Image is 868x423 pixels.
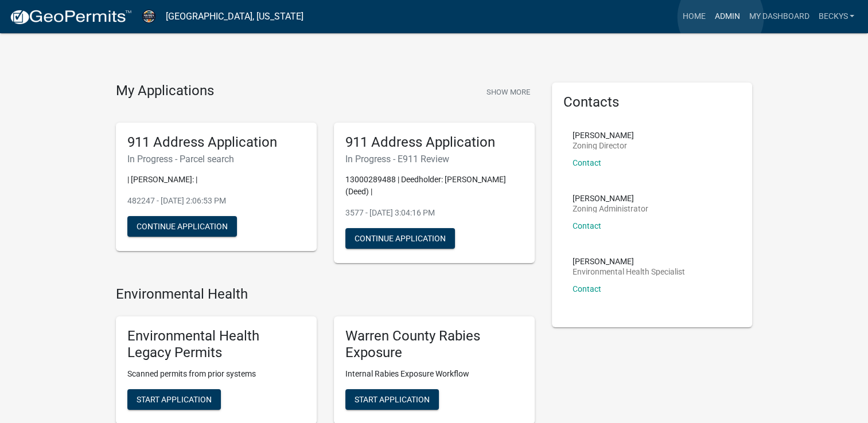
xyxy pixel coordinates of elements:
[573,158,601,167] a: Contact
[573,257,685,265] p: [PERSON_NAME]
[573,268,685,276] p: Environmental Health Specialist
[345,368,523,380] p: Internal Rabies Exposure Workflow
[573,284,601,293] a: Contact
[127,195,305,207] p: 482247 - [DATE] 2:06:53 PM
[573,142,634,150] p: Zoning Director
[813,6,859,28] a: beckys
[345,134,523,151] h5: 911 Address Application
[127,216,237,237] button: Continue Application
[482,83,535,101] button: Show More
[345,154,523,164] h6: In Progress - E911 Review
[127,174,305,186] p: | [PERSON_NAME]: |
[678,6,710,28] a: Home
[345,207,523,219] p: 3577 - [DATE] 3:04:16 PM
[127,134,305,151] h5: 911 Address Application
[573,221,601,230] a: Contact
[345,174,523,198] p: 13000289488 | Deedholder: [PERSON_NAME] (Deed) |
[116,83,214,100] h4: My Applications
[563,94,741,111] h5: Contacts
[127,368,305,380] p: Scanned permits from prior systems
[127,328,305,361] h5: Environmental Health Legacy Permits
[744,6,813,28] a: My Dashboard
[573,131,634,139] p: [PERSON_NAME]
[141,9,157,24] img: Warren County, Iowa
[116,286,535,303] h4: Environmental Health
[127,389,221,410] button: Start Application
[166,7,303,26] a: [GEOGRAPHIC_DATA], [US_STATE]
[710,6,744,28] a: Admin
[573,205,648,213] p: Zoning Administrator
[355,394,430,404] span: Start Application
[345,228,455,249] button: Continue Application
[573,194,648,202] p: [PERSON_NAME]
[345,328,523,361] h5: Warren County Rabies Exposure
[345,389,439,410] button: Start Application
[127,154,305,164] h6: In Progress - Parcel search
[137,394,212,404] span: Start Application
